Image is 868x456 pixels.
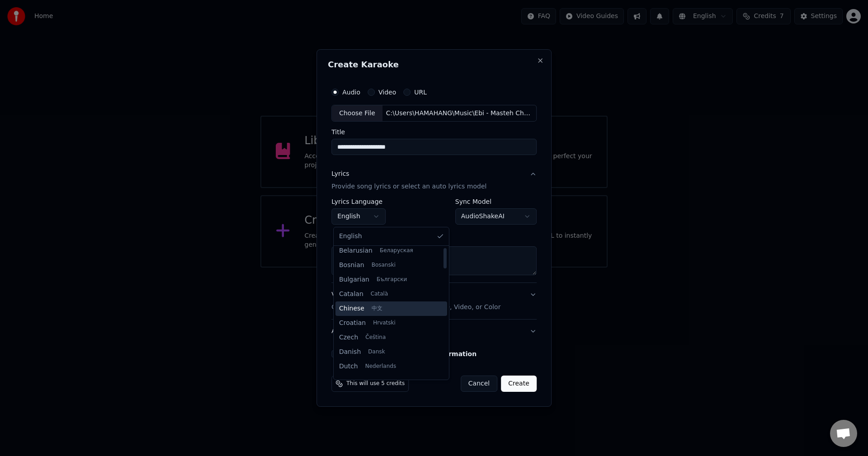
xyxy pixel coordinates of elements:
span: Dansk [368,348,385,356]
span: Беларуская [380,247,413,254]
span: Eesti [373,377,387,385]
span: Catalan [339,290,363,299]
span: Croatian [339,319,366,328]
span: Danish [339,348,361,357]
span: Bulgarian [339,275,369,284]
span: Català [371,291,388,298]
span: Български [377,276,407,283]
span: English [339,232,362,241]
span: Bosanski [372,262,396,269]
span: Bosnian [339,261,364,270]
span: Czech [339,333,358,342]
span: Nederlands [365,363,396,370]
span: Belarusian [339,246,373,255]
span: Chinese [339,304,364,313]
span: Čeština [365,334,386,341]
span: 中文 [372,305,382,312]
span: Hrvatski [373,320,396,327]
span: Estonian [339,376,366,385]
span: Dutch [339,362,358,371]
